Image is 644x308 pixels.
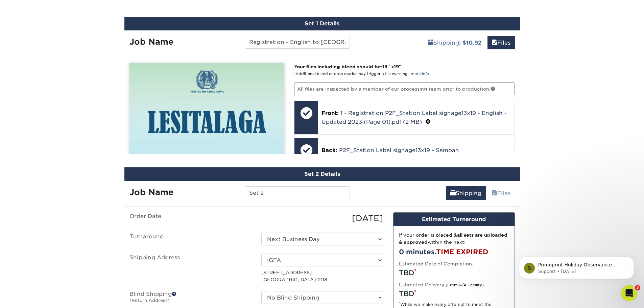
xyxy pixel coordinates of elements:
[32,221,38,227] button: Upload attachment
[446,283,484,287] small: (From N/A Facility)
[492,190,497,196] span: files
[124,254,256,283] label: Shipping Address
[15,156,101,168] b: Please note that files cannot be downloaded via a mobile phone.
[119,3,131,15] div: Close
[411,72,429,76] a: more info
[399,268,509,278] div: TBD
[399,232,507,244] strong: all sets are uploaded & approved
[57,8,89,15] p: A few minutes
[294,72,429,76] small: *Additional bleed or crop marks may trigger a file warning –
[399,281,484,288] label: Estimated Delivery:
[13,57,91,69] b: Past Order Files Will Not Transfer:
[399,247,509,257] div: 0 minutes.
[256,212,388,224] div: [DATE]
[393,213,515,226] div: Estimated Turnaround
[635,285,640,290] span: 3
[115,219,127,230] button: Send a message…
[11,56,105,96] div: While your order history will remain accessible, artwork files from past orders will not carry ov...
[321,147,337,153] span: Back:
[129,298,170,303] small: (Return Address)
[487,36,515,49] a: Files
[129,187,173,197] strong: Job Name
[10,221,16,227] button: Emoji picker
[2,287,57,306] iframe: Google Customer Reviews
[399,260,473,267] label: Estimated Date of Completion:
[124,233,256,245] label: Turnaround
[129,37,173,47] strong: Job Name
[261,269,383,283] p: [STREET_ADDRESS] [GEOGRAPHIC_DATA]-2118
[621,285,637,301] iframe: Intercom live chat
[21,221,27,227] button: Gif picker
[492,40,497,46] span: files
[124,17,520,30] div: Set 1 Details
[124,212,256,224] label: Order Date
[11,196,105,209] div: Customer Service Hours; 9 am-5 pm EST
[382,64,387,69] span: 13
[321,110,507,125] a: 1 - Registration P2F_Station Label signage13x19 - English - Updated 2023 (Page 01).pdf (2 MB)
[245,36,350,49] input: Enter a job name
[424,36,486,49] a: Shipping: $10.92
[459,40,481,46] b: : $10.92
[86,146,88,152] b: .
[321,147,459,162] a: P2F_Station Label signage13x19 - Samoan (Registration).pdf (968 KB)
[450,190,456,196] span: shipping
[487,186,515,200] a: Files
[52,3,80,8] h1: Primoprint
[11,99,105,152] div: To ensure a smooth transition, we encourage you to log in to your account and download any files ...
[6,207,129,219] textarea: Message…
[509,242,644,290] iframe: Intercom notifications message
[436,248,488,256] span: TIME EXPIRED
[245,186,350,199] input: Enter a job name
[394,64,399,69] span: 19
[294,82,515,95] p: All files are inspected by a member of our processing team prior to production.
[11,172,105,192] div: Should you have any questions, please utilize our chat feature. We look forward to serving you!
[106,3,119,16] button: Home
[399,289,509,299] div: TBD
[399,232,509,245] div: If your order is placed & within the next:
[124,291,256,307] label: Blind Shipping
[294,64,401,69] strong: Your files including bleed should be: " x "
[321,110,339,116] span: Front:
[124,167,520,181] div: Set 2 Details
[428,40,433,46] span: shipping
[446,186,486,200] a: Shipping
